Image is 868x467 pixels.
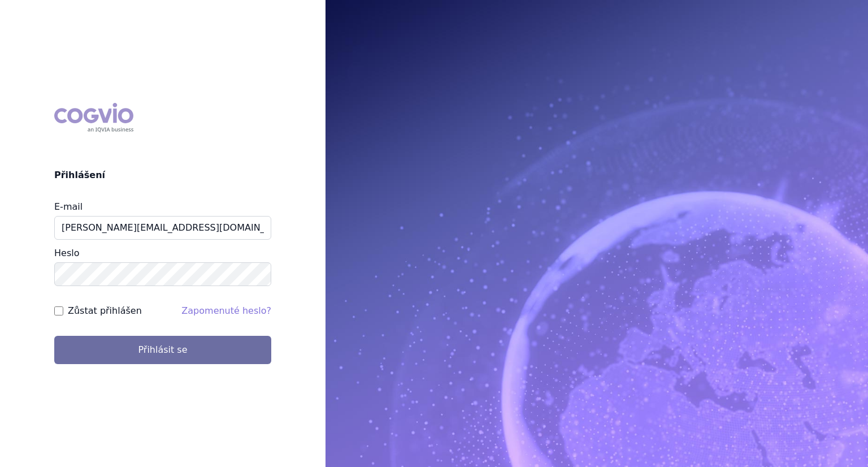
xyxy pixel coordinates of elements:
a: Zapomenuté heslo? [181,305,271,316]
div: COGVIO [54,103,133,132]
button: Přihlásit se [54,336,271,364]
label: Zůstat přihlášen [68,304,142,318]
label: E-mail [54,201,83,212]
h2: Přihlášení [54,168,271,182]
label: Heslo [54,248,79,258]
